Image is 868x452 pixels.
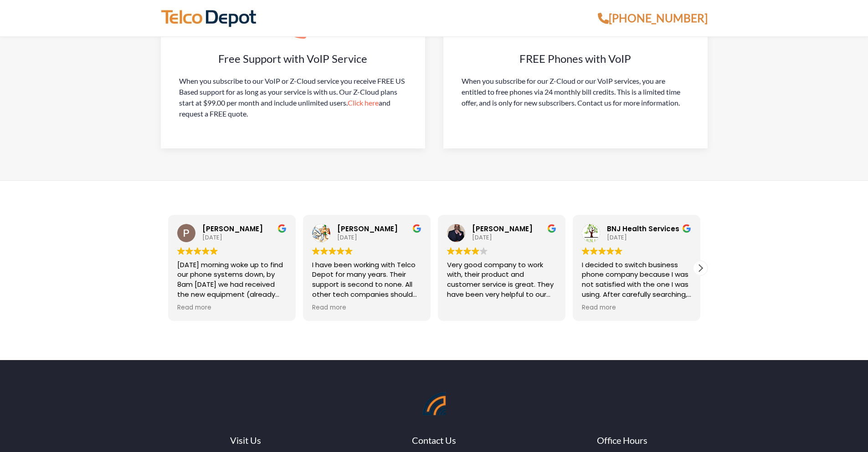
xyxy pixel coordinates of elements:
div: [DATE] [202,234,287,242]
h3: Visit Us [161,434,331,447]
img: Google [202,247,210,255]
div: BNJ Health Services [607,224,691,234]
img: Google [194,247,201,255]
div: [DATE] [337,234,421,242]
div: FREE Phones with VoIP [462,51,689,66]
h3: Contact Us [349,434,519,447]
img: Google [177,247,185,255]
img: Google [598,247,606,255]
img: Michael Bennett profile picture [447,224,465,242]
img: Google [277,224,287,233]
div: When you subscribe to our VoIP or Z-Cloud service you receive FREE US Based support for as long a... [179,76,407,130]
img: Google [329,247,336,255]
img: Google [472,247,479,255]
div: When you subscribe for our Z-Cloud or our VoIP services, you are entitled to free phones via 24 m... [462,76,689,130]
img: Google [447,247,455,255]
img: Google [337,247,344,255]
span: Read more [582,304,616,312]
img: Google [210,247,218,255]
div: [DATE] morning woke up to find our phone systems down, by 8am [DATE] we had received the new equi... [177,260,287,300]
img: Google [463,247,471,255]
a: [PHONE_NUMBER] [597,11,708,25]
img: Google [590,247,598,255]
img: Google [615,247,622,255]
span: Read more [177,304,211,312]
img: Mike De profile picture [312,224,330,242]
div: [PERSON_NAME] [337,224,421,234]
img: Google [185,247,193,255]
h3: Office Hours [537,434,707,447]
div: [PERSON_NAME] [202,224,287,234]
img: Google [412,224,421,233]
div: [DATE] [607,234,691,242]
a: Click here [348,98,379,107]
iframe: Chat Widget [664,86,868,452]
img: Google [547,224,556,233]
img: Google [582,247,590,255]
div: [DATE] [472,234,556,242]
img: Patsy Encinosa profile picture [177,224,195,242]
div: Very good company to work with, their product and customer service is great. They have been very ... [447,260,556,300]
img: Google [312,247,320,255]
div: [PERSON_NAME] [472,224,556,234]
img: Google [606,247,614,255]
img: Google [320,247,328,255]
img: Google [480,247,488,255]
img: BNJ Health Services profile picture [582,224,600,242]
span: Read more [312,304,346,312]
div: Free Support with VoIP Service [179,51,407,66]
img: Google [345,247,353,255]
div: I decided to switch business phone company because I was not satisfied with the one I was using. ... [582,260,691,300]
img: Google [455,247,463,255]
div: I have been working with Telco Depot for many years. Their support is second to none. All other t... [312,260,421,300]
